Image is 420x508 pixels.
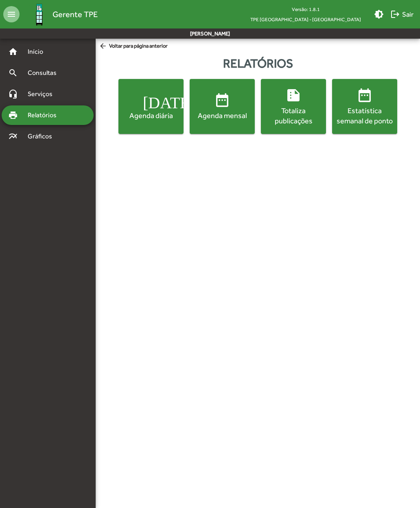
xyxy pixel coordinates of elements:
span: Relatórios [23,110,67,120]
div: Versão: 1.8.1 [244,4,367,14]
mat-icon: logout [390,9,400,19]
div: Relatórios [96,54,420,72]
mat-icon: date_range [214,92,230,108]
a: Gerente TPE [20,1,98,28]
div: Agenda diária [120,110,182,120]
div: Estatística semanal de ponto [334,105,396,126]
button: Estatística semanal de ponto [332,79,397,134]
button: Sair [387,7,417,22]
mat-icon: date_range [357,87,373,103]
span: TPE [GEOGRAPHIC_DATA] - [GEOGRAPHIC_DATA] [244,14,367,24]
span: Gerente TPE [52,8,98,21]
span: Gráficos [23,131,63,141]
mat-icon: headset_mic [8,89,18,99]
mat-icon: multiline_chart [8,131,18,141]
button: Totaliza publicações [261,79,326,134]
mat-icon: print [8,110,18,120]
mat-icon: arrow_back [99,42,109,51]
div: Totaliza publicações [262,105,324,126]
mat-icon: [DATE] [143,92,159,108]
span: Consultas [23,68,67,78]
mat-icon: menu [3,6,20,22]
mat-icon: summarize [285,87,302,103]
button: Agenda mensal [190,79,255,134]
div: Agenda mensal [191,110,253,120]
span: Serviços [23,89,63,99]
span: Início [23,47,55,57]
mat-icon: home [8,47,18,57]
span: Voltar para página anterior [99,42,168,51]
mat-icon: search [8,68,18,78]
img: Logo [26,1,52,28]
span: Sair [390,7,413,22]
button: Agenda diária [118,79,184,134]
mat-icon: brightness_medium [374,9,384,19]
